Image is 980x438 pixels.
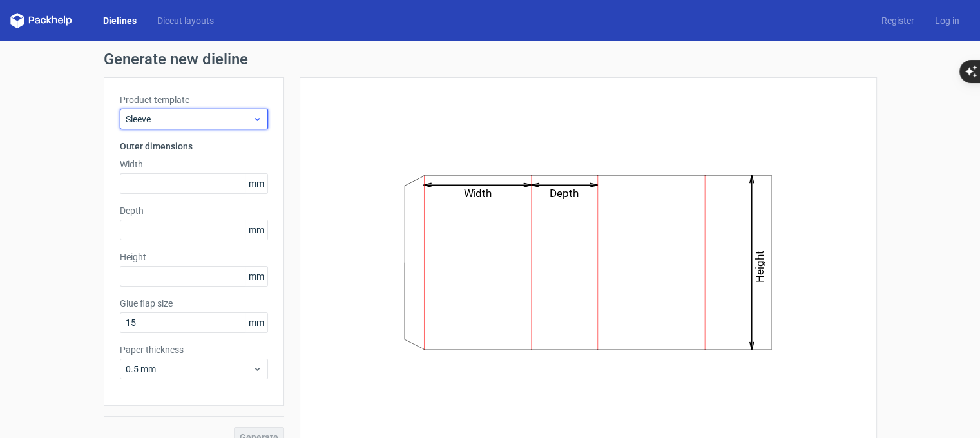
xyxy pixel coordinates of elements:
label: Glue flap size [120,297,268,310]
label: Depth [120,204,268,217]
span: 0.5 mm [126,363,253,376]
a: Diecut layouts [147,14,224,27]
label: Width [120,158,268,171]
a: Log in [925,14,970,27]
label: Product template [120,93,268,106]
a: Register [871,14,925,27]
span: Sleeve [126,113,253,126]
span: mm [245,267,267,286]
text: Width [463,187,492,200]
span: mm [245,313,267,332]
label: Height [120,251,268,263]
label: Paper thickness [120,343,268,356]
text: Depth [550,187,579,200]
h3: Outer dimensions [120,140,268,153]
span: mm [245,220,267,240]
h1: Generate new dieline [104,52,877,67]
a: Dielines [93,14,147,27]
text: Height [753,251,766,283]
span: mm [245,174,267,193]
